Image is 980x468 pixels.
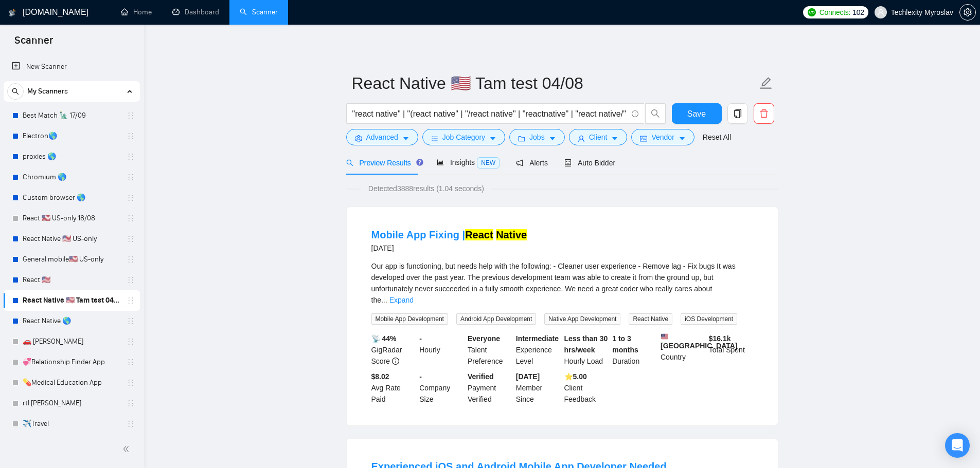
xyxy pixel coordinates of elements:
[658,333,707,367] div: Country
[645,103,666,124] button: search
[389,296,414,304] a: Expand
[7,83,24,100] button: search
[516,159,548,167] span: Alerts
[516,334,559,343] b: Intermediate
[960,8,975,16] span: setting
[679,135,686,142] span: caret-down
[564,372,587,381] b: ⭐️ 5.00
[366,132,398,143] span: Advanced
[819,7,850,18] span: Connects:
[127,338,135,346] span: holder
[127,111,135,120] span: holder
[442,132,485,143] span: Job Category
[352,70,757,96] input: Scanner name...
[352,107,627,120] input: Search Freelance Jobs...
[371,313,448,325] span: Mobile App Development
[549,135,556,142] span: caret-down
[417,371,466,405] div: Company Size
[629,313,672,325] span: React Native
[610,333,658,367] div: Duration
[640,135,647,142] span: idcard
[651,132,674,143] span: Vendor
[578,135,585,142] span: user
[371,229,527,240] a: Mobile App Fixing |React Native
[562,333,611,367] div: Hourly Load
[496,229,527,240] mark: Native
[681,313,737,325] span: iOS Development
[456,313,536,325] span: Android App Development
[707,333,755,367] div: Total Spent
[23,270,120,290] a: React 🇺🇸
[754,103,774,124] button: delete
[23,393,120,414] a: rtl [PERSON_NAME]
[415,158,424,167] div: Tooltip anchor
[346,159,420,167] span: Preview Results
[754,109,774,118] span: delete
[466,371,514,405] div: Payment Verified
[661,333,738,350] b: [GEOGRAPHIC_DATA]
[564,334,608,354] b: Less than 30 hrs/week
[127,235,135,243] span: holder
[12,57,132,77] a: New Scanner
[468,372,494,381] b: Verified
[127,214,135,222] span: holder
[381,296,387,304] span: ...
[23,290,120,311] a: React Native 🇺🇸 Tam test 04/08
[959,4,976,21] button: setting
[465,229,493,240] mark: React
[23,188,120,208] a: Custom browser 🌎
[371,334,397,343] b: 📡 44%
[419,372,422,381] b: -
[355,135,362,142] span: setting
[23,352,120,372] a: 💞Relationship Finder App
[727,103,748,124] button: copy
[808,8,816,16] img: upwork-logo.png
[23,331,120,352] a: 🚗 [PERSON_NAME]
[127,420,135,428] span: holder
[23,146,120,167] a: proxies 🌎
[23,208,120,229] a: React 🇺🇸 US-only 18/08
[172,8,219,16] a: dashboardDashboard
[564,159,572,166] span: robot
[392,358,399,365] span: info-circle
[369,333,418,367] div: GigRadar Score
[687,107,706,120] span: Save
[346,159,353,166] span: search
[877,9,884,16] span: user
[703,132,731,143] a: Reset All
[437,159,444,166] span: area-chart
[9,5,16,21] img: logo
[23,167,120,188] a: Chromium 🌎
[611,135,618,142] span: caret-down
[371,260,753,306] div: Our app is functioning, but needs help with the following: - Cleaner user experience - Remove lag...
[402,135,409,142] span: caret-down
[127,173,135,181] span: holder
[4,57,140,77] li: New Scanner
[6,33,61,54] span: Scanner
[23,126,120,146] a: Electron🌎
[544,313,620,325] span: Native App Development
[466,333,514,367] div: Talent Preference
[945,433,970,458] div: Open Intercom Messenger
[417,333,466,367] div: Hourly
[23,229,120,249] a: React Native 🇺🇸 US-only
[23,311,120,331] a: React Native 🌎
[127,255,135,264] span: holder
[728,109,747,118] span: copy
[468,334,500,343] b: Everyone
[127,194,135,202] span: holder
[759,77,773,90] span: edit
[709,334,731,343] b: $ 16.1k
[516,159,523,166] span: notification
[631,129,694,145] button: idcardVendorcaret-down
[127,296,135,305] span: holder
[127,379,135,387] span: holder
[672,103,722,124] button: Save
[419,334,422,343] b: -
[589,132,608,143] span: Client
[127,276,135,284] span: holder
[361,183,491,194] span: Detected 3888 results (1.04 seconds)
[514,371,562,405] div: Member Since
[240,8,278,16] a: searchScanner
[852,7,864,18] span: 102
